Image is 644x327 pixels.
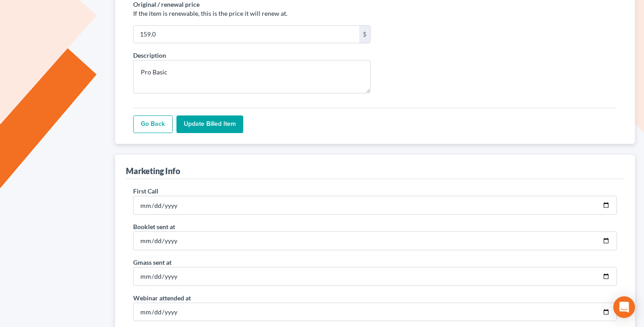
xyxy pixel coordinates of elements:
[133,115,173,134] a: Go Back
[133,186,158,196] label: First Call
[176,115,243,134] input: Update Billed item
[613,296,635,318] div: Open Intercom Messenger
[133,222,175,231] label: Booklet sent at
[359,26,370,43] div: $
[133,9,371,18] p: If the item is renewable, this is the price it will renew at.
[133,60,371,93] textarea: Pro Basic
[134,26,359,43] input: 10.00
[133,293,191,303] label: Webinar attended at
[126,166,180,176] div: Marketing Info
[133,258,171,267] label: Gmass sent at
[133,51,166,60] label: Description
